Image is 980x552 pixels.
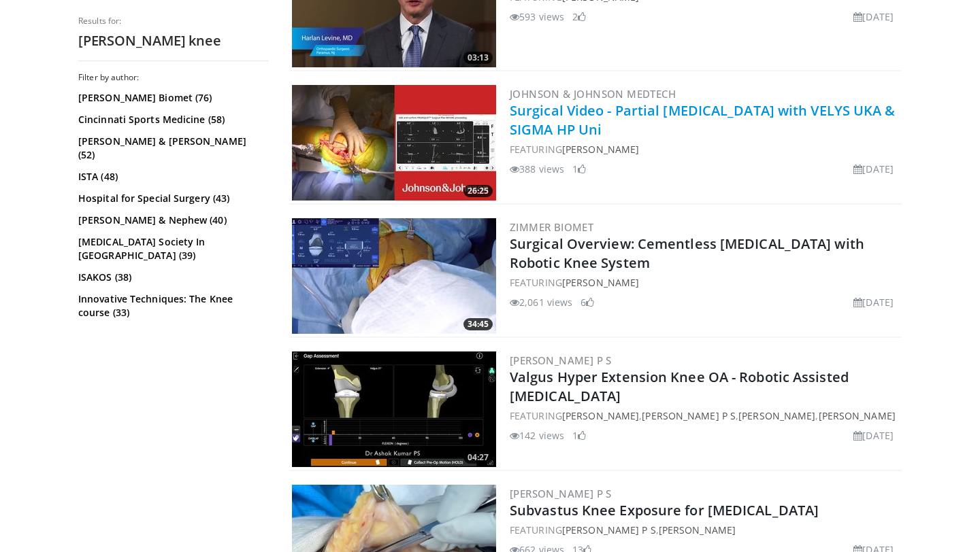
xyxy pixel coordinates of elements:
[78,271,265,284] a: ISAKOS (38)
[78,235,265,262] a: [MEDICAL_DATA] Society In [GEOGRAPHIC_DATA] (39)
[562,276,639,289] a: [PERSON_NAME]
[510,409,899,423] div: FEATURING , , ,
[78,113,265,126] a: Cincinnati Sports Medicine (58)
[572,162,586,176] li: 1
[292,85,496,201] img: 470f1708-61b8-42d5-b262-e720e03fa3ff.300x170_q85_crop-smart_upscale.jpg
[463,52,493,64] span: 03:13
[463,451,493,464] span: 04:27
[510,353,612,367] a: [PERSON_NAME] P S
[510,523,899,537] div: FEATURING ,
[853,295,894,309] li: [DATE]
[572,428,586,443] li: 1
[510,368,849,405] a: Valgus Hyper Extension Knee OA - Robotic Assisted [MEDICAL_DATA]
[853,10,894,24] li: [DATE]
[78,292,265,320] a: Innovative Techniques: The Knee course (33)
[510,428,564,443] li: 142 views
[78,72,269,83] h3: Filter by author:
[463,185,493,197] span: 26:25
[510,87,676,101] a: Johnson & Johnson MedTech
[292,85,496,201] a: 26:25
[78,170,265,184] a: ISTA (48)
[819,409,896,422] a: [PERSON_NAME]
[853,162,894,176] li: [DATE]
[78,135,265,162] a: [PERSON_NAME] & [PERSON_NAME] (52)
[510,101,896,139] a: Surgical Video - Partial [MEDICAL_DATA] with VELYS UKA & SIGMA HP Uni
[292,218,496,334] img: efb49b48-2389-4829-a075-cfbe092b0771.300x170_q85_crop-smart_upscale.jpg
[562,143,639,156] a: [PERSON_NAME]
[659,523,736,536] a: [PERSON_NAME]
[78,213,265,227] a: [PERSON_NAME] & Nephew (40)
[853,428,894,443] li: [DATE]
[642,409,736,422] a: [PERSON_NAME] P S
[510,10,564,24] li: 593 views
[78,192,265,205] a: Hospital for Special Surgery (43)
[562,523,656,536] a: [PERSON_NAME] P S
[510,235,864,272] a: Surgical Overview: Cementless [MEDICAL_DATA] with Robotic Knee System
[292,351,496,467] a: 04:27
[581,295,594,309] li: 6
[510,275,899,290] div: FEATURING
[510,501,819,519] a: Subvastus Knee Exposure for [MEDICAL_DATA]
[292,218,496,334] a: 34:45
[78,32,269,50] h2: [PERSON_NAME] knee
[463,318,493,330] span: 34:45
[78,91,265,105] a: [PERSON_NAME] Biomet (76)
[510,142,899,156] div: FEATURING
[738,409,815,422] a: [PERSON_NAME]
[510,487,612,500] a: [PERSON_NAME] P S
[572,10,586,24] li: 2
[510,220,593,234] a: Zimmer Biomet
[292,351,496,467] img: 2361a525-e71d-4d5b-a769-c1365c92593e.300x170_q85_crop-smart_upscale.jpg
[510,295,572,309] li: 2,061 views
[510,162,564,176] li: 388 views
[78,16,269,27] p: Results for:
[562,409,639,422] a: [PERSON_NAME]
